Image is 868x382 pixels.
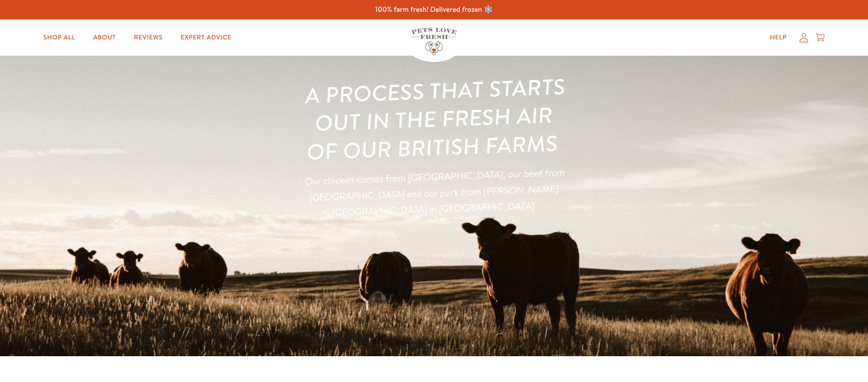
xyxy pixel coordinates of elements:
p: Our chicken comes from [GEOGRAPHIC_DATA], our beef from [GEOGRAPHIC_DATA] and our pork from [PERS... [302,164,566,222]
a: Reviews [127,29,170,47]
img: Pets Love Fresh [411,28,457,55]
a: Shop All [36,29,82,47]
h1: A process that starts out in the fresh air of our British farms [302,72,566,166]
a: Help [763,29,794,47]
a: About [86,29,123,47]
a: Expert Advice [174,29,239,47]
